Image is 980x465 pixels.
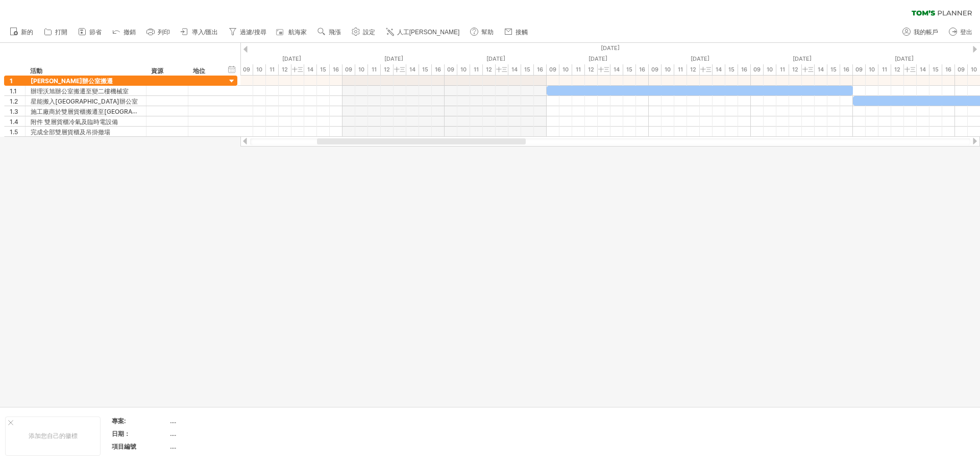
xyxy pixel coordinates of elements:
font: 15 [320,66,326,73]
font: 日期： [112,430,130,437]
font: 11 [372,66,377,73]
font: 14 [920,66,926,73]
font: 15 [626,66,632,73]
font: .... [170,443,176,450]
font: 11 [678,66,683,73]
font: 16 [639,66,645,73]
a: 航海家 [275,26,310,39]
font: [DATE] [895,55,914,62]
font: 11 [576,66,581,73]
font: [DATE] [793,55,812,62]
font: 15 [422,66,428,73]
font: 星能搬入[GEOGRAPHIC_DATA]辦公室 [31,97,138,105]
font: 十三 [802,66,814,73]
font: 項目編號 [112,443,136,450]
a: 登出 [946,26,975,39]
font: 15 [933,66,939,73]
font: 16 [945,66,951,73]
font: 14 [818,66,824,73]
font: 16 [537,66,543,73]
font: 我的帳戶 [914,29,938,36]
font: 十三 [496,66,507,73]
font: 10 [869,66,875,73]
font: 12 [792,66,798,73]
font: 16 [843,66,849,73]
a: 過濾/搜尋 [226,26,269,39]
div: 2025年9月15日星期一 [547,54,649,64]
font: 10 [460,66,467,73]
div: 2025年9月12日，星期五 [240,54,342,64]
a: 節省 [76,26,105,39]
font: 幫助 [481,29,494,36]
font: 09 [753,66,761,73]
a: 接觸 [502,26,531,39]
font: 10 [562,66,569,73]
font: 活動 [30,67,42,75]
font: 1 [10,77,13,85]
a: 新的 [7,26,36,39]
font: [PERSON_NAME]辦公室搬遷 [31,77,113,85]
font: 14 [614,66,620,73]
font: 11 [474,66,479,73]
font: 完成全部雙層貨櫃及吊掛撤場 [31,128,110,136]
font: 1.2 [10,97,18,105]
div: 2025年9月14日星期日 [445,54,547,64]
font: [DATE] [601,44,620,52]
font: 12 [282,66,288,73]
a: 打開 [41,26,70,39]
font: 11 [780,66,785,73]
font: 資源 [151,67,163,75]
font: 09 [447,66,454,73]
font: 專案: [112,417,126,425]
font: 附件 雙層貨櫃冷氣及臨時電設備 [31,118,118,126]
font: 十三 [598,66,609,73]
font: .... [170,430,176,437]
a: 人工[PERSON_NAME] [383,26,463,39]
font: 人工[PERSON_NAME] [397,29,460,36]
div: 2025年9月17日星期三 [751,54,853,64]
font: 施工廠商於雙層貨櫃搬遷至[GEOGRAPHIC_DATA]辦公室 [31,107,187,115]
font: [DATE] [486,55,505,62]
font: 航海家 [288,29,307,36]
div: 2025年9月13日星期六 [342,54,445,64]
font: 15 [728,66,734,73]
font: 09 [651,66,658,73]
font: 地位 [193,67,205,75]
font: 設定 [363,29,375,36]
font: 16 [333,66,339,73]
font: 10 [971,66,977,73]
font: 撤銷 [124,29,136,36]
font: 飛漲 [329,29,341,36]
font: [DATE] [384,55,403,62]
font: 接觸 [516,29,528,36]
font: 14 [307,66,313,73]
font: .... [170,417,176,425]
font: 過濾/搜尋 [240,29,266,36]
font: 十三 [394,66,405,73]
font: 15 [524,66,530,73]
font: 12 [486,66,492,73]
font: 節省 [89,29,102,36]
font: 14 [511,66,518,73]
font: 09 [549,66,556,73]
font: 09 [958,66,965,73]
font: 16 [435,66,441,73]
a: 導入/匯出 [178,26,221,39]
a: 幫助 [468,26,497,39]
font: 10 [358,66,364,73]
div: 2025年9月16日星期二 [649,54,751,64]
font: 十三 [904,66,916,73]
font: 14 [409,66,415,73]
font: 11 [269,66,275,73]
font: 10 [665,66,671,73]
font: 09 [855,66,863,73]
font: 10 [767,66,773,73]
font: [DATE] [691,55,709,62]
font: 09 [345,66,352,73]
a: 飛漲 [315,26,344,39]
a: 我的帳戶 [900,26,941,39]
font: 導入/匯出 [192,29,218,36]
font: [DATE] [282,55,301,62]
font: 列印 [158,29,170,36]
font: 1.3 [10,108,18,115]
